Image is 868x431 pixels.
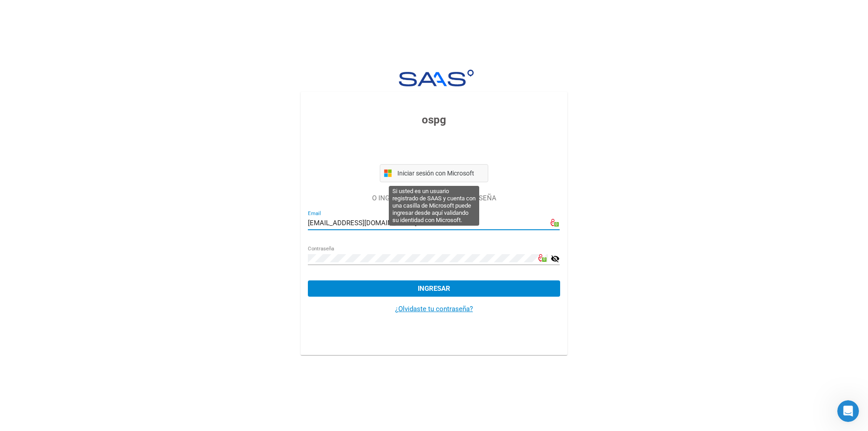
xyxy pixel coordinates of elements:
[308,193,560,204] p: O INGRESÁ TU CORREO Y CONTRASEÑA
[551,253,560,264] mat-icon: visibility_off
[418,284,450,293] span: Ingresar
[308,280,560,297] button: Ingresar
[396,170,484,177] span: Iniciar sesión con Microsoft
[308,112,560,128] h3: ospg
[395,305,473,313] a: ¿Olvidaste tu contraseña?
[837,400,859,422] iframe: Intercom live chat
[380,164,488,182] button: Iniciar sesión con Microsoft
[375,138,493,158] iframe: Botón Iniciar sesión con Google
